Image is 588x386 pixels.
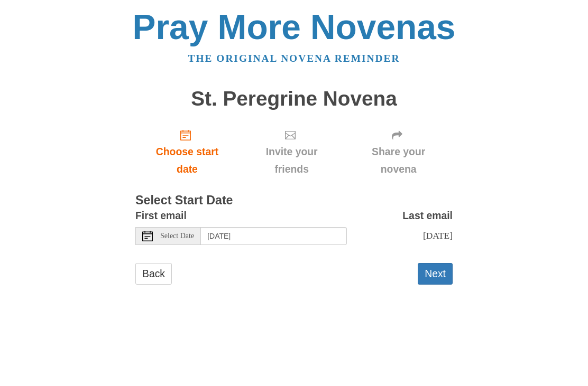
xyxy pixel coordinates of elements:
[135,194,453,208] h3: Select Start Date
[135,207,187,224] label: First email
[135,263,172,285] a: Back
[239,120,344,183] div: Click "Next" to confirm your start date first.
[344,120,453,183] div: Click "Next" to confirm your start date first.
[402,207,453,224] label: Last email
[146,143,228,178] span: Choose start date
[355,143,442,178] span: Share your novena
[250,143,334,178] span: Invite your friends
[188,53,400,64] a: The original novena reminder
[423,230,453,241] span: [DATE]
[135,88,453,110] h1: St. Peregrine Novena
[160,232,194,240] span: Select Date
[418,263,453,285] button: Next
[135,120,239,183] a: Choose start date
[133,7,456,46] a: Pray More Novenas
